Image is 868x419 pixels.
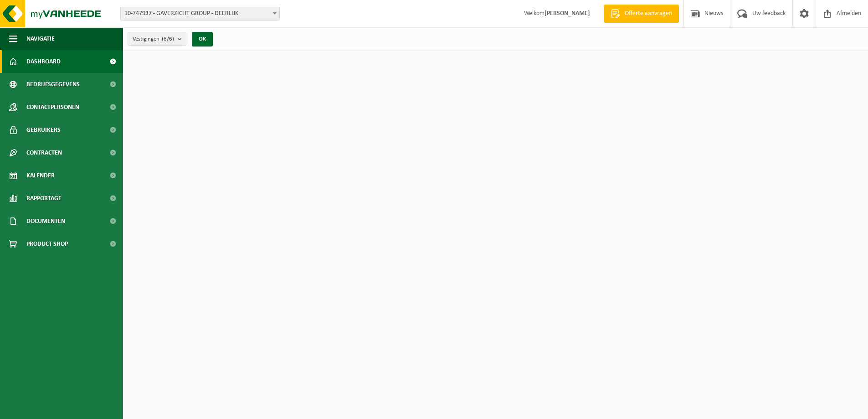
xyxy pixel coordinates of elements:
count: (6/6) [162,36,174,42]
span: Bedrijfsgegevens [26,73,80,96]
span: Contracten [26,141,62,164]
span: Documenten [26,210,65,233]
button: Vestigingen(6/6) [128,32,186,46]
span: Rapportage [26,187,62,210]
span: Vestigingen [133,32,174,46]
span: Offerte aanvragen [622,9,674,18]
span: 10-747937 - GAVERZICHT GROUP - DEERLIJK [120,7,280,21]
span: Kalender [26,164,55,187]
span: 10-747937 - GAVERZICHT GROUP - DEERLIJK [121,7,279,20]
span: Product Shop [26,233,68,255]
span: Contactpersonen [26,96,79,119]
span: Gebruikers [26,119,61,141]
span: Navigatie [26,27,55,50]
a: Offerte aanvragen [604,5,679,23]
strong: [PERSON_NAME] [544,10,590,17]
span: Dashboard [26,50,61,73]
button: OK [192,32,213,47]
